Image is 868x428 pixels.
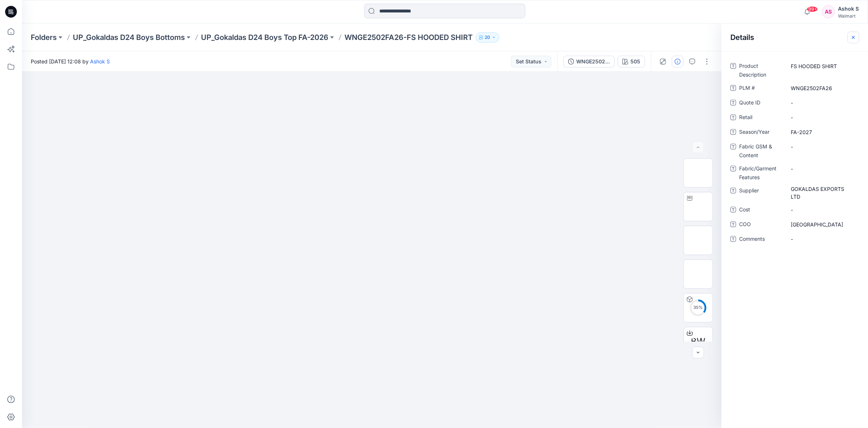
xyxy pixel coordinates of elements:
span: FA-2027 [791,128,854,136]
span: - [791,165,854,173]
div: 35 % [689,305,707,311]
span: - [791,114,854,121]
span: BW [691,335,705,348]
span: - [791,206,854,214]
p: 20 [485,33,490,41]
div: WNGE2502FA26-FS HOODED SHIRT [576,58,610,66]
a: UP_Gokaldas D24 Boys Bottoms [73,32,185,43]
span: INDIA [791,221,854,228]
div: Walmart [838,13,859,19]
span: - [791,143,854,151]
span: Quote ID [739,98,783,108]
button: WNGE2502FA26-FS HOODED SHIRT [563,56,615,67]
div: Ashok S [838,4,859,13]
span: - [791,99,854,107]
span: Fabric GSM & Content [739,142,783,160]
span: COO [739,220,783,230]
button: Details [672,56,683,67]
span: GOKALDAS EXPORTS LTD [791,185,854,200]
div: AS [822,5,835,18]
span: - [791,235,854,243]
span: Comments [739,235,783,245]
button: 20 [476,32,499,43]
span: Season/Year [739,128,783,138]
span: FS HOODED SHIRT [791,62,854,70]
span: Product Description [739,62,783,79]
span: Posted [DATE] 12:08 by [31,58,110,65]
a: UP_Gokaldas D24 Boys Top FA-2026 [201,32,328,43]
span: Cost [739,205,783,215]
button: 505 [618,56,645,67]
a: Ashok S [90,58,110,64]
div: 505 [630,58,640,66]
span: PLM # [739,84,783,94]
p: WNGE2502FA26-FS HOODED SHIRT [344,32,473,43]
span: Retail [739,113,783,123]
h2: Details [730,33,754,42]
span: 99+ [807,6,818,12]
a: Folders [31,32,57,43]
span: Fabric/Garment Features [739,164,783,182]
span: WNGE2502FA26 [791,84,854,92]
span: Supplier [739,186,783,201]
